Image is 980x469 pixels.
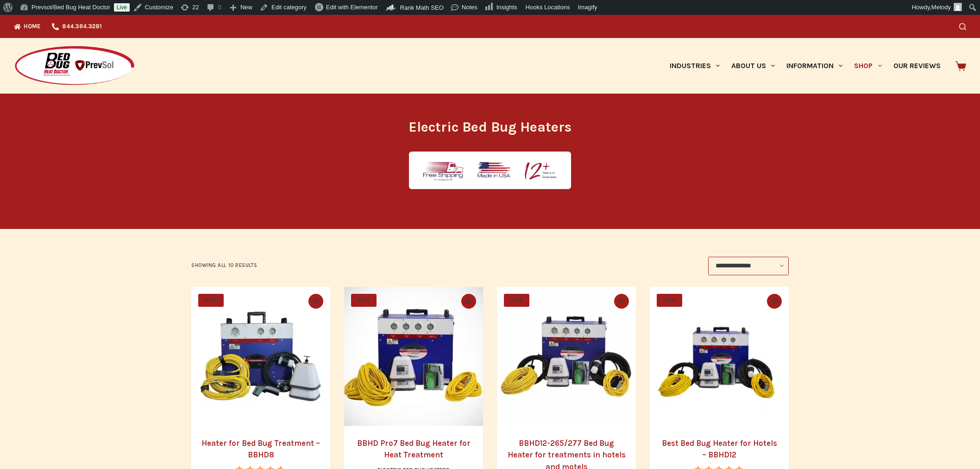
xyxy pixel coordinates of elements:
[781,38,848,94] a: Information
[400,4,444,11] span: Rank Math SEO
[497,287,636,426] a: BBHD12-265/277 Bed Bug Heater for treatments in hotels and motels
[664,38,946,94] nav: Primary
[664,38,725,94] a: Industries
[708,257,789,275] select: Shop order
[191,261,257,270] p: Showing all 10 results
[46,15,107,38] a: 844.364.3281
[308,294,323,309] button: Quick view toggle
[931,4,951,11] span: Melody
[848,38,887,94] a: Shop
[357,438,471,460] a: BBHD Pro7 Bed Bug Heater for Heat Treatment
[614,294,629,309] button: Quick view toggle
[14,15,107,38] nav: Top Menu
[201,438,320,460] a: Heater for Bed Bug Treatment – BBHD8
[959,23,966,30] button: Search
[461,294,476,309] button: Quick view toggle
[14,45,135,87] img: Prevsol/Bed Bug Heat Doctor
[650,287,789,426] a: Best Bed Bug Heater for Hotels - BBHD12
[316,117,664,138] h1: Electric Bed Bug Heaters
[326,4,378,11] span: Edit with Elementor
[662,438,777,460] a: Best Bed Bug Heater for Hotels – BBHD12
[504,294,529,307] span: SALE
[344,287,483,426] a: BBHD Pro7 Bed Bug Heater for Heat Treatment
[198,294,224,307] span: SALE
[767,294,782,309] button: Quick view toggle
[657,294,682,307] span: SALE
[14,15,46,38] a: Home
[351,294,377,307] span: SALE
[114,3,130,12] a: Live
[887,38,946,94] a: Our Reviews
[725,38,780,94] a: About Us
[191,287,330,426] a: Heater for Bed Bug Treatment - BBHD8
